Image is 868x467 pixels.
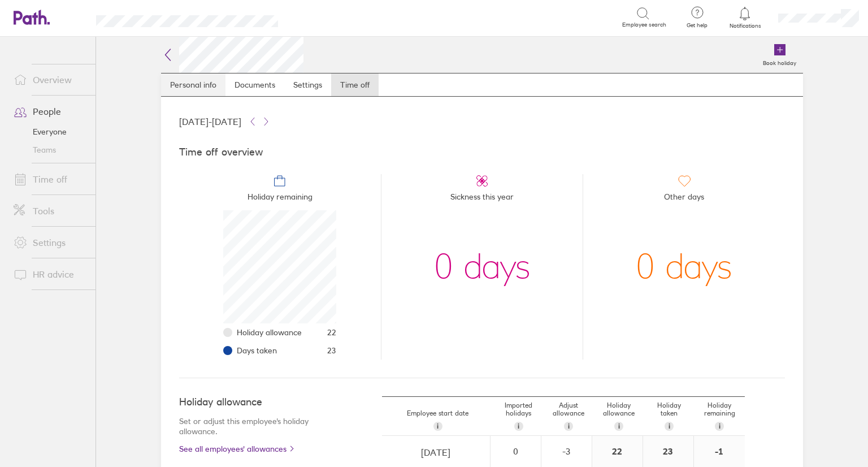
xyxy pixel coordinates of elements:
[727,6,763,29] a: Notifications
[327,328,336,337] span: 22
[179,396,337,408] h4: Holiday allowance
[248,188,313,210] span: Holiday remaining
[544,397,594,435] div: Adjust allowance
[179,146,785,158] h4: Time off overview
[331,73,379,96] a: Time off
[679,22,715,29] span: Get help
[179,444,337,453] a: See all employees' allowances
[518,422,519,431] span: i
[237,328,302,337] span: Holiday allowance
[491,446,540,456] div: 0
[284,73,331,96] a: Settings
[644,397,695,435] div: Holiday taken
[5,200,96,222] a: Tools
[756,57,803,67] label: Book holiday
[636,210,732,323] div: 0 days
[719,422,721,431] span: i
[695,397,745,435] div: Holiday remaining
[179,116,241,127] span: [DATE] - [DATE]
[179,416,337,436] p: Set or adjust this employee's holiday allowance.
[568,422,570,431] span: i
[5,231,96,254] a: Settings
[5,263,96,286] a: HR advice
[237,346,277,355] span: Days taken
[669,422,670,431] span: i
[756,37,803,73] a: Book holiday
[664,188,704,210] span: Other days
[727,23,763,29] span: Notifications
[5,141,96,159] a: Teams
[5,168,96,191] a: Time off
[618,422,620,431] span: i
[493,397,544,435] div: Imported holidays
[5,68,96,91] a: Overview
[225,73,284,96] a: Documents
[382,405,493,435] div: Employee start date
[327,346,336,355] span: 23
[594,397,644,435] div: Holiday allowance
[161,73,225,96] a: Personal info
[309,12,337,22] div: Search
[542,446,591,456] div: -3
[622,21,666,28] span: Employee search
[5,100,96,123] a: People
[434,210,531,323] div: 0 days
[5,123,96,141] a: Everyone
[437,422,439,431] span: i
[450,188,514,210] span: Sickness this year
